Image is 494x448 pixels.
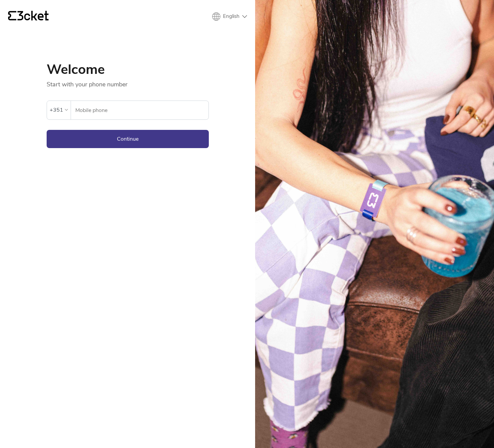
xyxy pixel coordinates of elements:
button: Continue [47,130,209,148]
p: Start with your phone number [47,76,209,88]
h1: Welcome [47,63,209,76]
g: {' '} [8,11,16,21]
div: +351 [50,105,63,115]
input: Mobile phone [75,101,208,119]
label: Mobile phone [71,101,208,120]
a: {' '} [8,11,49,22]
